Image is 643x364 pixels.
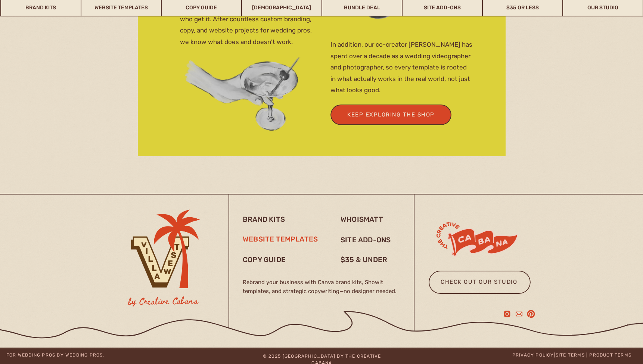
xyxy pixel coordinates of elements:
p: [GEOGRAPHIC_DATA] website template [133,60,304,147]
a: privacy policy [512,352,554,358]
a: site add-ons [341,235,411,244]
a: $35 & under [341,255,393,264]
h3: Rebrand your business with Canva brand kits, Showit templates, and strategic copywriting—no desig... [243,278,401,298]
a: Keep Exploring the Shop [339,110,443,120]
a: copy guide [243,255,305,264]
a: brand kits [243,215,288,224]
a: website templates [243,235,321,246]
h3: by Creative Cabana [110,295,216,308]
h3: What to expect with a [135,42,263,55]
a: © 2025 [GEOGRAPHIC_DATA] by the creative cabana [254,353,390,361]
nav: | ite terms | product terms [508,352,631,360]
a: for wedding pros by wedding pros. [6,352,134,360]
a: whoismatt [341,215,393,224]
a: check out our studio [432,277,526,293]
p: In addition, our co-creator [PERSON_NAME] has spent over a decade as a wedding videographer and p... [330,39,472,97]
p: [GEOGRAPHIC_DATA] was built by creatives who get it. After countless custom branding, copy, and w... [180,2,322,47]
